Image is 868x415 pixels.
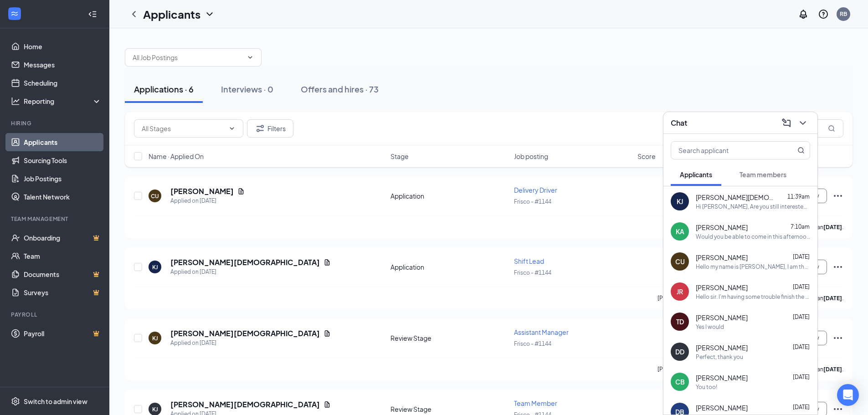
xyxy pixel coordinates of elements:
[793,404,810,410] span: [DATE]
[832,333,843,343] svg: Ellipses
[247,54,254,61] svg: ChevronDown
[696,223,748,232] span: [PERSON_NAME]
[324,401,331,408] svg: Document
[823,366,842,373] b: [DATE]
[514,257,544,265] span: Shift Lead
[740,170,786,179] span: Team members
[696,383,717,391] div: You too!
[671,142,779,159] input: Search applicant
[796,116,810,130] button: ChevronDown
[675,347,684,356] div: DD
[142,123,225,133] input: All Stages
[657,294,843,302] p: [PERSON_NAME][DEMOGRAPHIC_DATA] has applied more than .
[787,193,810,200] span: 11:39am
[24,37,102,56] a: Home
[24,169,102,188] a: Job Postings
[255,123,266,134] svg: Filter
[324,259,331,266] svg: Document
[152,263,158,271] div: KJ
[149,152,204,161] span: Name · Applied On
[10,9,19,18] svg: WorkstreamLogo
[818,9,829,20] svg: QuestionInfo
[793,253,810,260] span: [DATE]
[390,333,508,343] div: Review Stage
[11,311,100,318] div: Payroll
[696,343,748,352] span: [PERSON_NAME]
[680,170,712,179] span: Applicants
[152,405,158,413] div: KJ
[24,151,102,169] a: Sourcing Tools
[24,247,102,265] a: Team
[793,374,810,380] span: [DATE]
[514,152,548,161] span: Job posting
[247,119,293,138] button: Filter Filters
[24,133,102,151] a: Applicants
[170,257,320,267] h5: [PERSON_NAME][DEMOGRAPHIC_DATA]
[696,353,743,361] div: Perfect, thank you
[170,400,320,410] h5: [PERSON_NAME][DEMOGRAPHIC_DATA]
[832,261,843,272] svg: Ellipses
[228,125,236,132] svg: ChevronDown
[24,74,102,92] a: Scheduling
[797,147,805,154] svg: MagnifyingGlass
[237,188,245,195] svg: Document
[390,262,508,272] div: Application
[696,403,748,412] span: [PERSON_NAME]
[781,118,792,128] svg: ComposeMessage
[779,116,794,130] button: ComposeMessage
[637,152,656,161] span: Score
[24,188,102,206] a: Talent Network
[823,295,842,302] b: [DATE]
[170,267,331,277] div: Applied on [DATE]
[143,6,200,22] h1: Applicants
[696,203,810,210] div: Hi [PERSON_NAME], Are you still interested in this position?
[11,215,100,223] div: Team Management
[793,283,810,290] span: [DATE]
[170,328,320,338] h5: [PERSON_NAME][DEMOGRAPHIC_DATA]
[24,265,102,283] a: DocumentsCrown
[837,384,859,406] div: Open Intercom Messenger
[128,9,139,20] svg: ChevronLeft
[671,118,687,128] h3: Chat
[390,152,409,161] span: Stage
[696,283,748,292] span: [PERSON_NAME]
[151,192,159,200] div: CU
[170,186,234,196] h5: [PERSON_NAME]
[832,404,843,415] svg: Ellipses
[11,397,20,406] svg: Settings
[324,330,331,337] svg: Document
[823,224,842,231] b: [DATE]
[676,317,684,326] div: TD
[24,56,102,74] a: Messages
[676,227,684,236] div: KA
[798,9,809,20] svg: Notifications
[696,293,810,301] div: Hello sir. I'm having some trouble finish the paper work specifically the withholding form. Unabl...
[696,373,748,382] span: [PERSON_NAME]
[24,97,102,106] div: Reporting
[793,343,810,350] span: [DATE]
[675,377,685,386] div: CB
[88,10,97,19] svg: Collapse
[514,186,557,194] span: Delivery Driver
[24,324,102,343] a: PayrollCrown
[657,365,843,373] p: [PERSON_NAME][DEMOGRAPHIC_DATA] has applied more than .
[390,191,508,200] div: Application
[696,233,810,241] div: Would you be able to come in this afternoon at 2pm?
[204,9,215,20] svg: ChevronDown
[828,125,835,132] svg: MagnifyingGlass
[170,338,331,348] div: Applied on [DATE]
[11,97,20,106] svg: Analysis
[514,269,551,276] span: Frisco - #1144
[514,198,551,205] span: Frisco - #1144
[152,334,158,342] div: KJ
[696,253,748,262] span: [PERSON_NAME]
[696,313,748,322] span: [PERSON_NAME]
[170,196,245,205] div: Applied on [DATE]
[832,190,843,201] svg: Ellipses
[677,287,683,296] div: JR
[696,323,724,331] div: Yes I would
[514,399,557,407] span: Team Member
[301,83,379,95] div: Offers and hires · 73
[797,118,808,128] svg: ChevronDown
